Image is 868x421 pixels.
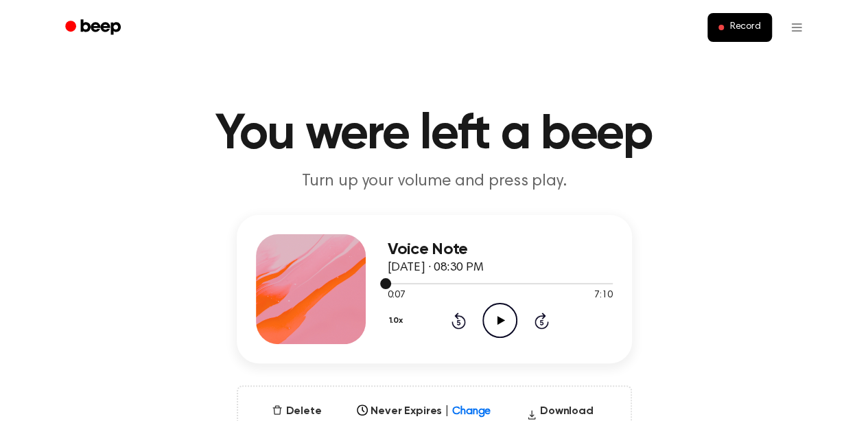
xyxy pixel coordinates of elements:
span: 0:07 [388,288,406,303]
a: Beep [56,14,133,41]
button: Record [707,13,771,42]
span: Record [729,21,760,34]
p: Turn up your volume and press play. [171,170,698,193]
h3: Voice Note [388,240,613,259]
h1: You were left a beep [83,110,786,159]
span: [DATE] · 08:30 PM [388,262,484,274]
span: 7:10 [594,288,612,303]
button: Open menu [780,11,813,44]
button: 1.0x [388,309,408,332]
button: Delete [266,403,327,420]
